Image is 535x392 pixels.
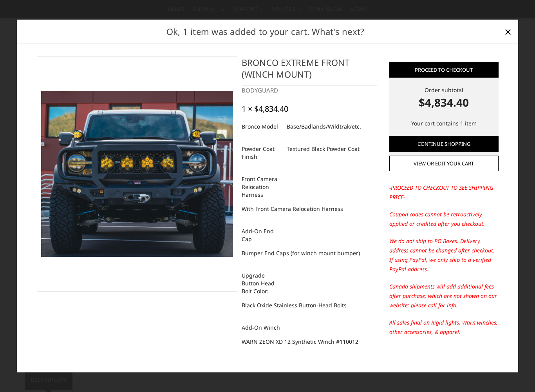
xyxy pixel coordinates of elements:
[242,321,281,335] dt: Add-On Winch
[287,120,361,134] dd: Base/Badlands/Wildtrak/etc.
[242,142,281,164] dt: Powder Coat Finish
[504,23,512,40] span: ×
[287,142,360,156] dd: Textured Black Powder Coat
[41,91,233,256] img: Bronco Extreme Front (winch mount)
[242,298,347,312] dd: Black Oxide Stainless Button-Head Bolts
[389,86,499,111] div: Order subtotal
[389,236,499,274] p: We do not ship to PO Boxes. Delivery address cannot be changed after checkout. If using PayPal, w...
[242,224,281,246] dt: Add-On End Cap
[389,156,499,171] a: View or edit your cart
[242,269,281,298] dt: Upgrade Button Head Bolt Color:
[389,136,499,152] a: Continue Shopping
[389,282,499,310] p: Canada shipments will add additional fees after purchase, which are not shown on our website; ple...
[242,202,343,216] dd: With Front Camera Relocation Harness
[389,62,499,78] a: Proceed to checkout
[389,119,499,128] p: Your cart contains 1 item
[242,104,288,114] div: 1 × $4,834.40
[389,183,499,202] p: -PROCEED TO CHECKOUT TO SEE SHIPPING PRICE-
[502,25,514,38] a: Close
[389,94,499,111] strong: $4,834.40
[389,318,499,337] p: All sales final on Rigid lights, Warn winches, other accessories, & apparel.
[242,86,377,95] div: BODYGUARD
[242,246,360,260] dd: Bumper End Caps (for winch mount bumper)
[242,335,358,349] dd: WARN ZEON XD 12 Synthetic Winch #110012
[242,56,377,86] h4: Bronco Extreme Front (winch mount)
[242,172,281,202] dt: Front Camera Relocation Harness
[29,25,502,38] h2: Ok, 1 item was added to your cart. What's next?
[389,210,499,229] p: Coupon codes cannot be retroactively applied or credited after you checkout.
[242,120,281,134] dt: Bronco Model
